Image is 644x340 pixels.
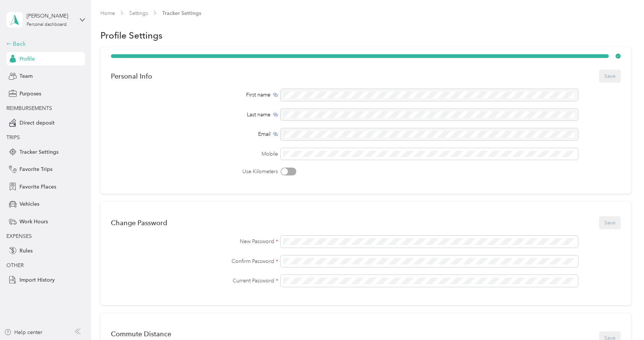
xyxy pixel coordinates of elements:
[246,91,270,99] span: First name
[19,72,33,80] span: Team
[4,328,42,336] button: Help center
[111,238,278,245] label: New Password
[27,22,67,27] div: Personal dashboard
[19,200,39,208] span: Vehicles
[100,31,163,39] h1: Profile Settings
[129,10,148,16] a: Settings
[111,330,353,338] div: Commute Distance
[100,10,115,16] a: Home
[111,219,167,227] div: Change Password
[247,111,270,119] span: Last name
[19,276,55,284] span: Import History
[19,247,33,255] span: Rules
[19,183,56,191] span: Favorite Places
[111,150,278,158] label: Mobile
[111,72,152,80] div: Personal Info
[602,298,644,340] iframe: Everlance-gr Chat Button Frame
[6,39,81,48] div: Back
[19,165,52,173] span: Favorite Trips
[6,233,32,239] span: EXPENSES
[111,277,278,285] label: Current Password
[162,9,201,17] span: Tracker Settings
[19,90,41,98] span: Purposes
[19,148,58,156] span: Tracker Settings
[19,119,55,127] span: Direct deposit
[19,55,35,63] span: Profile
[111,168,278,175] label: Use Kilometers
[111,257,278,265] label: Confirm Password
[6,262,24,269] span: OTHER
[27,12,73,20] div: [PERSON_NAME]
[6,134,20,141] span: TRIPS
[6,105,52,111] span: REIMBURSEMENTS
[19,218,48,226] span: Work Hours
[258,130,270,138] span: Email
